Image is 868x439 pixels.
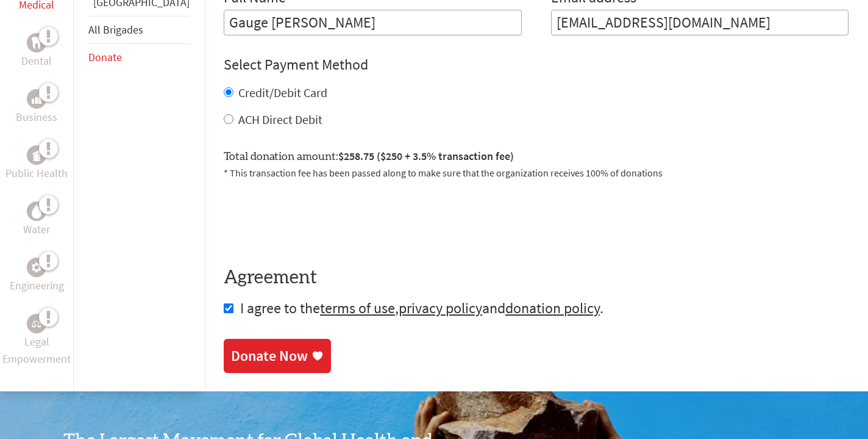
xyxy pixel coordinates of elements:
[505,299,600,317] a: donation policy
[32,149,41,161] img: Public Health
[224,10,522,35] input: Enter Full Name
[10,258,64,294] a: EngineeringEngineering
[27,201,46,221] div: Water
[224,148,514,165] label: Total donation amount:
[32,205,41,219] img: Water
[224,267,848,289] h4: Agreement
[2,314,71,368] a: Legal EmpowermentLegal Empowerment
[551,10,849,35] input: Your Email
[88,44,190,71] li: Donate
[32,94,41,104] img: Business
[27,145,46,165] div: Public Health
[320,299,395,317] a: terms of use
[238,112,322,127] label: ACH Direct Debit
[16,109,57,126] p: Business
[238,85,327,100] label: Credit/Debit Card
[27,89,46,109] div: Business
[5,145,68,182] a: Public HealthPublic Health
[16,89,57,126] a: BusinessBusiness
[224,55,848,74] h4: Select Payment Method
[224,339,331,373] a: Donate Now
[399,299,482,317] a: privacy policy
[27,33,46,53] div: Dental
[88,23,143,37] a: All Brigades
[21,33,52,70] a: DentalDental
[88,50,122,64] a: Donate
[10,277,64,294] p: Engineering
[5,165,68,182] p: Public Health
[240,299,603,317] span: I agree to the , and .
[27,314,46,333] div: Legal Empowerment
[338,149,514,163] span: $258.75 ($250 + 3.5% transaction fee)
[23,201,50,238] a: WaterWater
[23,221,50,238] p: Water
[32,263,41,272] img: Engineering
[224,165,848,180] p: * This transaction fee has been passed along to make sure that the organization receives 100% of ...
[32,320,41,327] img: Legal Empowerment
[27,258,46,277] div: Engineering
[21,53,52,70] p: Dental
[224,195,409,242] iframe: To enrich screen reader interactions, please activate Accessibility in Grammarly extension settings
[32,37,41,49] img: Dental
[88,16,190,44] li: All Brigades
[231,346,308,366] div: Donate Now
[2,333,71,368] p: Legal Empowerment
